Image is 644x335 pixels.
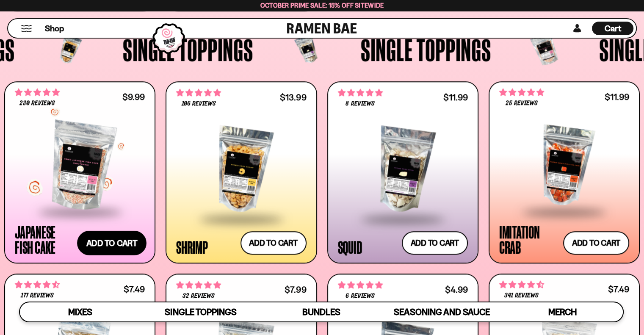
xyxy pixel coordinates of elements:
[443,93,468,101] div: $11.99
[260,1,384,9] span: October Prime Sale: 15% off Sitewide
[21,25,32,32] button: Mobile Menu Trigger
[77,231,146,255] button: Add to cart
[182,100,216,107] span: 106 reviews
[285,285,306,293] div: $7.99
[345,293,374,299] span: 6 reviews
[4,81,155,263] a: 4.77 stars 230 reviews $9.99 Japanese Fish Cake Add to cart
[361,34,491,65] span: Single Toppings
[176,87,221,98] span: 4.91 stars
[504,292,539,299] span: 341 reviews
[45,23,64,34] span: Shop
[182,293,215,299] span: 32 reviews
[445,285,468,293] div: $4.99
[302,307,340,317] span: Bundles
[499,279,544,290] span: 4.53 stars
[45,22,64,35] a: Shop
[605,23,621,33] span: Cart
[506,100,538,107] span: 25 reviews
[15,87,60,98] span: 4.77 stars
[608,285,629,293] div: $7.49
[327,81,478,263] a: 4.75 stars 8 reviews $11.99 Squid Add to cart
[20,302,141,321] a: Mixes
[489,81,640,263] a: 4.88 stars 25 reviews $11.99 Imitation Crab Add to cart
[381,302,502,321] a: Seasoning and Sauce
[124,285,145,293] div: $7.49
[338,280,383,291] span: 5.00 stars
[15,279,60,290] span: 4.71 stars
[605,93,629,101] div: $11.99
[499,87,544,98] span: 4.88 stars
[338,87,383,98] span: 4.75 stars
[19,100,55,107] span: 230 reviews
[176,280,221,291] span: 4.78 stars
[141,302,261,321] a: Single Toppings
[15,224,75,255] div: Japanese Fish Cake
[122,93,145,101] div: $9.99
[499,224,559,255] div: Imitation Crab
[502,302,623,321] a: Merch
[176,239,208,255] div: Shrimp
[68,307,92,317] span: Mixes
[345,100,374,107] span: 8 reviews
[402,231,468,255] button: Add to cart
[548,307,577,317] span: Merch
[240,231,307,255] button: Add to cart
[165,307,236,317] span: Single Toppings
[261,302,381,321] a: Bundles
[166,81,317,263] a: 4.91 stars 106 reviews $13.99 Shrimp Add to cart
[280,93,306,101] div: $13.99
[592,19,633,38] div: Cart
[563,231,629,255] button: Add to cart
[123,34,253,65] span: Single Toppings
[338,239,362,255] div: Squid
[394,307,490,317] span: Seasoning and Sauce
[21,292,54,299] span: 177 reviews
